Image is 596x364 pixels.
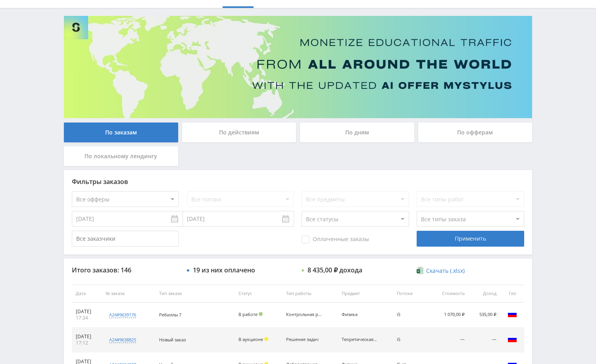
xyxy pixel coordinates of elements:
[469,285,500,303] th: Доход
[102,285,155,303] th: № заказа
[430,303,469,328] td: 1 070,00 ₽
[109,337,136,343] div: a24#9638825
[469,328,500,353] td: —
[76,333,98,340] div: [DATE]
[64,123,178,142] div: По заказам
[286,337,322,342] div: Решение задач
[193,266,255,274] div: 19 из них оплачено
[417,231,524,247] div: Применить
[426,268,465,274] span: Скачать (.xlsx)
[430,285,469,303] th: Стоимость
[259,312,263,316] span: Подтвержден
[342,337,377,342] div: Теоретическая механика
[72,266,179,274] div: Итого заказов: 146
[64,146,178,166] div: По локальному лендингу
[159,312,181,318] span: Ребиллы 7
[397,337,426,342] div: iS
[397,312,426,317] div: iS
[76,340,98,346] div: 17:12
[286,312,322,317] div: Контрольная работа
[282,285,338,303] th: Тип работы
[238,311,258,317] span: В работе
[76,315,98,321] div: 17:34
[417,267,464,275] a: Скачать (.xlsx)
[72,178,524,185] div: Фильтры заказов
[500,285,524,303] th: Гео
[417,266,423,274] img: xlsx
[508,334,517,344] img: rus.png
[418,123,533,142] div: По офферам
[155,285,235,303] th: Тип заказа
[159,337,186,343] span: Новый заказ
[238,336,263,342] span: В аукционе
[302,236,369,243] span: Оплаченные заказы
[76,308,98,315] div: [DATE]
[508,309,517,319] img: rus.png
[469,303,500,328] td: 535,00 ₽
[72,231,179,247] input: Все заказчики
[182,123,296,142] div: По действиям
[300,123,414,142] div: По дням
[64,16,532,118] img: Banner
[338,285,393,303] th: Предмет
[264,337,268,341] span: Холд
[342,312,377,317] div: Физика
[235,285,283,303] th: Статус
[430,328,469,353] td: —
[72,285,102,303] th: Дата
[109,312,136,318] div: a24#9639176
[393,285,430,303] th: Потоки
[308,266,362,274] div: 8 435,00 ₽ дохода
